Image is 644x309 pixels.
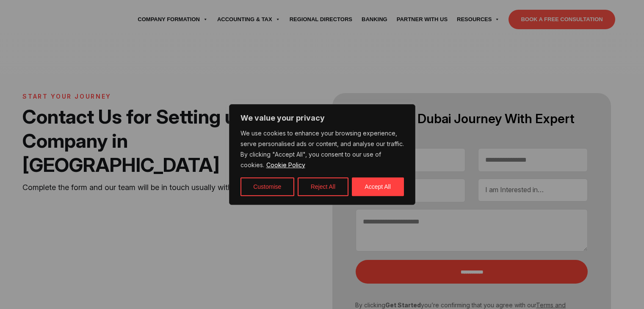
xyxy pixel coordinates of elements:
[229,104,415,205] div: We value your privacy
[240,177,294,196] button: Customise
[352,177,404,196] button: Accept All
[298,177,348,196] button: Reject All
[240,128,404,171] p: We use cookies to enhance your browsing experience, serve personalised ads or content, and analys...
[266,161,306,169] a: Cookie Policy
[240,113,404,123] p: We value your privacy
